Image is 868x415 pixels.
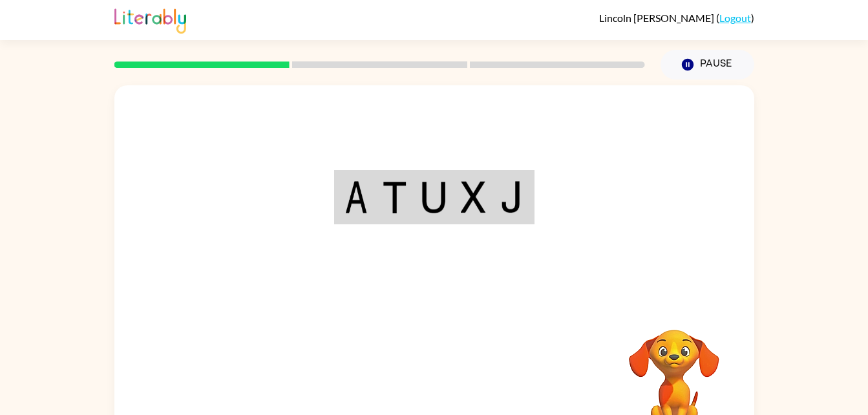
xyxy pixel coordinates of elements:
img: t [382,181,407,213]
div: ( ) [599,12,754,24]
button: Pause [661,50,754,80]
img: Literably [114,5,186,34]
img: j [500,181,524,213]
img: x [461,181,485,213]
img: u [421,181,446,213]
span: Lincoln [PERSON_NAME] [599,12,716,24]
img: a [344,181,368,213]
a: Logout [719,12,751,24]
